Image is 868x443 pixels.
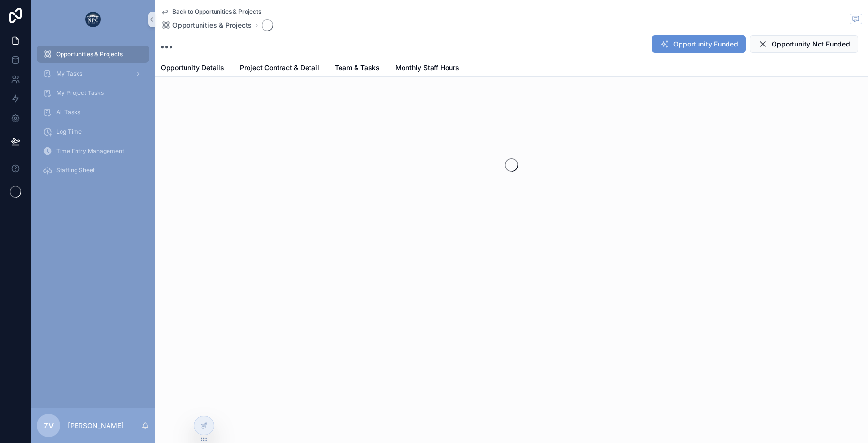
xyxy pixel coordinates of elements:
span: Time Entry Management [56,147,124,155]
a: Opportunity Details [161,59,224,78]
div: scrollable content [31,39,155,192]
a: Time Entry Management [37,142,149,160]
span: Opportunity Funded [673,39,738,49]
span: Log Time [56,128,82,136]
span: My Project Tasks [56,89,104,97]
span: Opportunity Not Funded [772,39,850,49]
span: Opportunities & Projects [56,50,123,58]
a: Monthly Staff Hours [395,59,459,78]
p: [PERSON_NAME] [68,421,124,430]
a: Staffing Sheet [37,162,149,179]
a: Opportunities & Projects [37,46,149,63]
span: All Tasks [56,108,80,116]
a: Log Time [37,123,149,140]
button: Opportunity Funded [652,35,746,53]
a: Back to Opportunities & Projects [161,8,261,15]
a: Team & Tasks [335,59,380,78]
img: App logo [85,12,101,27]
span: My Tasks [56,70,82,77]
span: Back to Opportunities & Projects [172,8,261,15]
a: Opportunities & Projects [161,20,252,30]
span: ZV [44,420,54,431]
span: Project Contract & Detail [240,63,319,73]
span: Staffing Sheet [56,167,95,174]
span: Team & Tasks [335,63,380,73]
a: Project Contract & Detail [240,59,319,78]
a: My Tasks [37,65,149,82]
span: Opportunity Details [161,63,224,73]
a: My Project Tasks [37,84,149,102]
a: All Tasks [37,104,149,121]
span: Monthly Staff Hours [395,63,459,73]
span: Opportunities & Projects [172,20,252,30]
button: Opportunity Not Funded [750,35,858,53]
